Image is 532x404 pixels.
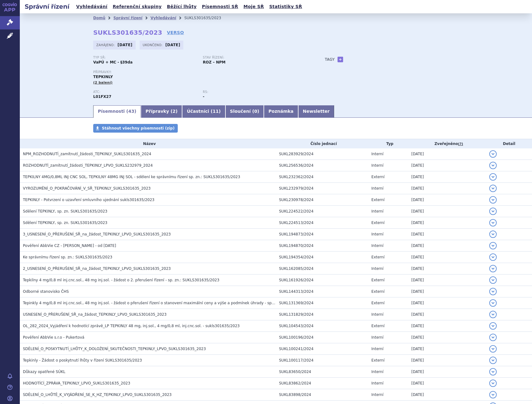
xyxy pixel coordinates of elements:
th: Typ [368,139,408,148]
a: Statistiky SŘ [267,2,304,11]
td: [DATE] [408,194,486,206]
td: [DATE] [408,217,486,229]
span: Tepkilny 4 mg/0,8 ml inj.cnc.sol., 48 mg inj.sol. - žádost o 2. přerušení řízení - sp. zn.: SUKLS... [23,278,219,282]
a: Vyhledávání [74,2,109,11]
th: Číslo jednací [276,139,368,148]
td: [DATE] [408,206,486,217]
strong: VaPÚ + MC - §39da [93,60,133,64]
button: detail [489,288,497,295]
a: Domů [93,16,105,20]
td: SUKL194354/2024 [276,252,368,263]
td: [DATE] [408,263,486,274]
span: Interní [371,347,383,351]
td: SUKL224513/2024 [276,217,368,229]
span: Interní [371,152,383,156]
span: Externí [371,198,384,202]
span: Externí [371,324,384,328]
a: Newsletter [298,105,334,118]
td: [DATE] [408,297,486,309]
p: RS: [203,90,306,94]
td: SUKL131369/2024 [276,297,368,309]
td: [DATE] [408,389,486,401]
td: [DATE] [408,343,486,355]
button: detail [489,173,497,181]
span: Externí [371,175,384,179]
a: Běžící lhůty [165,2,198,11]
td: [DATE] [408,240,486,252]
button: detail [489,380,497,387]
span: Interní [371,381,383,385]
td: SUKL230978/2024 [276,194,368,206]
button: detail [489,322,497,330]
li: SUKLS301635/2023 [184,13,229,23]
span: Stáhnout všechny písemnosti (zip) [102,126,175,130]
button: detail [489,208,497,215]
span: Interní [371,244,383,248]
span: 2_USNESENÍ_O_PŘERUŠENÍ_SŘ_na_žádost_TEPKINLY_LPVO_SUKLS301635_2023 [23,266,171,271]
th: Zveřejněno [408,139,486,148]
td: SUKL232362/2024 [276,171,368,183]
span: 3_USNESENÍ_O_PŘERUŠENÍ_SŘ_na_žádost_TEPKINLY_LPVO_SUKLS301635_2023 [23,232,171,236]
button: detail [489,162,497,169]
td: SUKL104543/2024 [276,320,368,332]
td: [DATE] [408,355,486,366]
td: SUKL283929/2024 [276,148,368,160]
button: detail [489,357,497,364]
strong: ROZ – NPM [203,60,225,64]
button: detail [489,265,497,272]
td: SUKL131829/2024 [276,309,368,320]
span: Interní [371,393,383,397]
span: (2 balení) [93,81,113,85]
p: Přípravky: [93,70,312,74]
a: Písemnosti SŘ [200,2,240,11]
span: HODNOTÍCÍ_ZPRÁVA_TEPKINLY_LPVO_SUKLS301635_2023 [23,381,130,385]
span: 43 [128,109,134,114]
a: Správní řízení [113,16,142,20]
td: [DATE] [408,320,486,332]
td: SUKL194870/2024 [276,240,368,252]
span: Externí [371,289,384,294]
td: SUKL83898/2024 [276,389,368,401]
td: SUKL144313/2024 [276,286,368,297]
span: Externí [371,278,384,282]
td: SUKL83862/2024 [276,378,368,389]
a: Referenční skupiny [111,2,164,11]
td: SUKL232979/2024 [276,183,368,194]
a: Písemnosti (43) [93,105,141,118]
td: [DATE] [408,366,486,378]
a: Vyhledávání [150,16,176,20]
span: VYROZUMĚNÍ_O_POKRAČOVÁNÍ_V_SŘ_TEPKINLY_SUKLS301635_2023 [23,186,150,191]
span: OL_282_2024_Vyjádření k hodnotící zprávě_LP TEPKINLY 48 mg, inj.sol., 4 mg/0,8 ml, inj.cnc.sol. -... [23,324,240,328]
h3: Tagy [325,56,335,63]
span: TEPKINLY [93,75,113,79]
button: detail [489,311,497,318]
strong: - [203,94,204,99]
button: detail [489,185,497,192]
span: Sdělení TEPKINLY, sp. zn. SUKLS301635/2023 [23,221,107,225]
span: Odborné stanovisko ČHS [23,289,69,294]
button: detail [489,196,497,204]
button: detail [489,219,497,226]
span: Pověření AbbVie s.r.o - Pukertová [23,335,84,340]
h2: Správní řízení [20,2,74,11]
td: SUKL161926/2024 [276,274,368,286]
strong: EPKORITAMAB [93,94,111,99]
span: Interní [371,266,383,271]
strong: [DATE] [118,43,133,47]
span: TEPKILNY 4MG/0,8ML INJ CNC SOL, TEPKILNY 48MG INJ SOL - sdělení ke správnímu řízení sp. zn.: SUKL... [23,175,240,179]
p: Typ SŘ: [93,56,197,59]
td: SUKL100117/2024 [276,355,368,366]
span: Interní [371,335,383,340]
button: detail [489,368,497,375]
td: [DATE] [408,171,486,183]
a: Sloučení (0) [225,105,264,118]
span: SDĚLENÍ_O_POSKYTNUTÍ_LHŮTY_K_DOLOŽENÍ_SKUTEČNOSTI_TEPKINLY_LPVO_SUKLS301635_2023 [23,347,206,351]
span: Interní [371,209,383,213]
span: Důkazy opatřené SÚKL [23,370,65,374]
td: SUKL83650/2024 [276,366,368,378]
td: SUKL194873/2024 [276,229,368,240]
button: detail [489,276,497,284]
td: [DATE] [408,274,486,286]
p: Stav řízení: [203,56,306,59]
td: [DATE] [408,332,486,343]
